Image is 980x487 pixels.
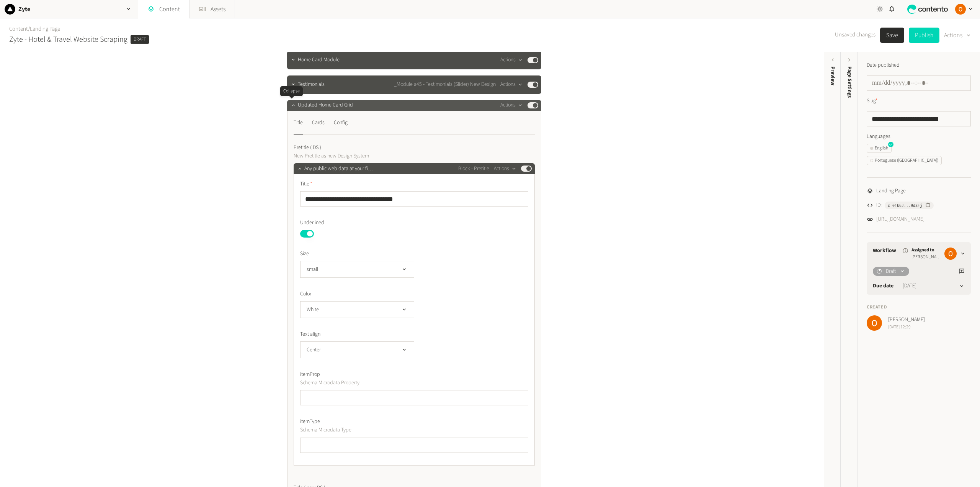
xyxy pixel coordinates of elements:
button: Center [300,341,414,358]
div: Preview [829,66,837,85]
span: Underlined [300,219,324,227]
span: Draft [131,35,149,44]
label: Date published [867,61,900,69]
div: Collapse [280,86,303,96]
span: Color [300,290,311,298]
button: English [867,144,892,153]
span: itemType [300,418,320,426]
span: Draft [886,267,896,275]
button: Actions [500,101,523,110]
button: c_01k6J...9dzFj [885,202,934,209]
div: Title [294,117,303,129]
img: Ozren Buric [944,248,957,260]
button: White [300,301,414,318]
a: Landing Page [30,25,60,33]
button: Portuguese ([GEOGRAPHIC_DATA]) [867,156,942,165]
span: Text align [300,330,320,338]
div: English [870,145,888,152]
img: Ozren Buric [955,4,966,15]
span: Unsaved changes [835,31,875,39]
h4: Created [867,304,971,311]
button: Save [880,28,904,43]
a: Workflow [873,247,896,255]
button: Actions [944,28,971,43]
span: / [28,25,30,33]
div: Config [334,117,348,129]
p: New Pretitle as new Design System [294,152,468,160]
span: [PERSON_NAME] [911,254,941,261]
img: Ozren Buric [867,315,882,331]
div: Portuguese ([GEOGRAPHIC_DATA]) [870,157,938,164]
div: Cards [312,117,325,129]
h2: Zyte [18,5,30,14]
a: [URL][DOMAIN_NAME] [876,215,924,223]
span: Any public web data at your fi… [304,165,373,173]
button: Actions [494,164,516,173]
span: Title [300,180,312,188]
span: Assigned to [911,247,941,254]
button: small [300,261,414,278]
button: Draft [873,267,909,276]
a: Content [9,25,28,33]
label: Due date [873,282,893,290]
span: Home Card Module [298,56,340,64]
img: Zyte [5,4,15,15]
button: Actions [500,80,523,89]
time: [DATE] [903,282,916,290]
span: Block - Pretitle [458,165,489,173]
span: c_01k6J...9dzFj [888,202,922,209]
span: Pretitle ( DS ) [294,144,321,152]
span: [PERSON_NAME] [888,316,925,324]
span: _Module a45 - Testimonials (Slider) New Design [394,80,496,89]
label: Slug [867,97,878,105]
span: Updated Home Card Grid [298,101,353,109]
button: Actions [500,56,523,65]
span: Page Settings [846,66,854,98]
span: Testimonials [298,80,325,89]
p: Schema Microdata Type [300,426,474,434]
p: Schema Microdata Property [300,379,474,387]
label: Languages [867,133,971,141]
span: ID: [876,201,882,209]
button: Publish [909,28,939,43]
span: Landing Page [876,187,906,195]
span: Size [300,250,309,258]
span: [DATE] 12:29 [888,324,925,331]
span: itemProp [300,371,320,379]
h2: Zyte - Hotel & Travel Website Scraping [9,34,127,45]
